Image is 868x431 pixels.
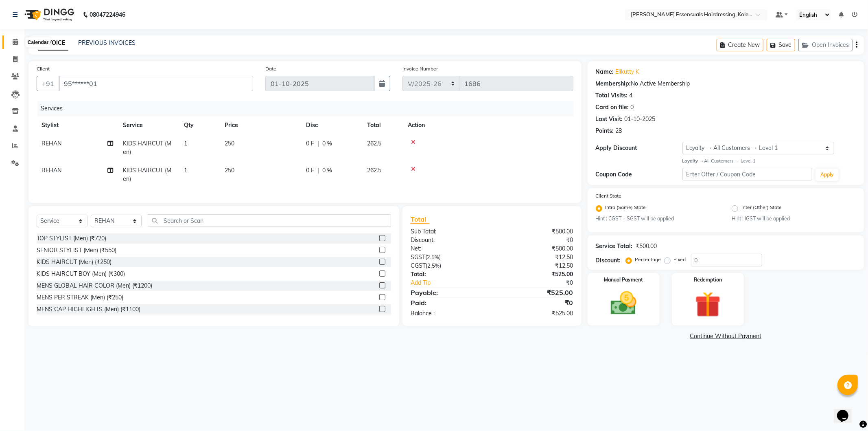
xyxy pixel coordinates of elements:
[404,244,492,253] div: Net:
[625,115,656,123] div: 01-10-2025
[402,65,438,73] label: Invoice Number
[635,256,661,263] label: Percentage
[694,276,722,284] label: Redemption
[265,65,276,73] label: Date
[682,158,856,165] div: All Customers → Level 1
[616,68,640,76] a: Elikutty K
[767,39,795,51] button: Save
[492,288,579,297] div: ₹525.00
[674,256,686,263] label: Fixed
[604,276,643,284] label: Manual Payment
[816,169,839,181] button: Apply
[589,332,862,341] a: Continue Without Payment
[317,166,319,175] span: |
[492,236,579,244] div: ₹0
[367,140,381,147] span: 262.5
[301,116,362,134] th: Disc
[37,65,50,73] label: Client
[403,116,573,134] th: Action
[37,258,112,266] div: KIDS HAIRCUT (Men) (₹250)
[492,244,579,253] div: ₹500.00
[717,39,763,51] button: Create New
[404,227,492,236] div: Sub Total:
[411,262,426,269] span: CGST
[596,256,621,265] div: Discount:
[596,192,622,200] label: Client State
[596,68,614,76] div: Name:
[687,288,729,321] img: _gift.svg
[630,91,633,100] div: 4
[37,116,118,134] th: Stylist
[732,215,856,222] small: Hint : IGST will be applied
[306,139,314,148] span: 0 F
[179,116,220,134] th: Qty
[123,167,171,183] span: KIDS HAIRCUT (Men)
[404,262,492,270] div: ( )
[596,170,682,179] div: Coupon Code
[225,140,234,147] span: 250
[596,215,720,222] small: Hint : CGST + SGST will be applied
[596,242,633,251] div: Service Total:
[59,76,253,91] input: Search by Name/Mobile/Email/Code
[492,262,579,270] div: ₹12.50
[507,279,579,287] div: ₹0
[37,270,125,278] div: KIDS HAIRCUT BOY (Men) (₹300)
[37,305,140,314] div: MENS CAP HIGHLIGHTS (Men) (₹1100)
[596,103,629,112] div: Card on file:
[492,270,579,279] div: ₹525.00
[427,262,439,269] span: 2.5%
[148,214,391,227] input: Search or Scan
[78,39,136,46] a: PREVIOUS INVOICES
[596,144,682,152] div: Apply Discount
[834,398,860,423] iframe: chat widget
[404,236,492,244] div: Discount:
[798,39,853,51] button: Open Invoices
[682,158,704,164] strong: Loyalty →
[225,167,234,174] span: 250
[682,168,813,180] input: Enter Offer / Coupon Code
[37,293,123,302] div: MENS PER STREAK (Men) (₹250)
[492,309,579,318] div: ₹525.00
[42,167,61,174] span: REHAN
[184,167,187,174] span: 1
[427,254,439,260] span: 2.5%
[616,127,622,135] div: 28
[636,242,657,251] div: ₹500.00
[37,234,106,243] div: TOP STYLIST (Men) (₹720)
[492,298,579,308] div: ₹0
[596,115,623,123] div: Last Visit:
[404,298,492,308] div: Paid:
[596,127,614,135] div: Points:
[322,166,332,175] span: 0 %
[603,288,645,318] img: _cash.svg
[37,246,116,255] div: SENIOR STYLIST (Men) (₹550)
[741,204,782,213] label: Inter (Other) State
[123,140,171,156] span: KIDS HAIRCUT (Men)
[492,227,579,236] div: ₹500.00
[596,79,631,88] div: Membership:
[37,101,579,116] div: Services
[404,279,507,287] a: Add Tip
[606,204,646,213] label: Intra (Same) State
[596,79,856,88] div: No Active Membership
[317,139,319,148] span: |
[42,140,61,147] span: REHAN
[492,253,579,262] div: ₹12.50
[404,309,492,318] div: Balance :
[404,253,492,262] div: ( )
[631,103,634,112] div: 0
[596,91,628,100] div: Total Visits:
[404,288,492,297] div: Payable:
[367,167,381,174] span: 262.5
[21,3,77,26] img: logo
[118,116,179,134] th: Service
[37,281,152,290] div: MENS GLOBAL HAIR COLOR (Men) (₹1200)
[306,166,314,175] span: 0 F
[90,3,125,26] b: 08047224946
[362,116,403,134] th: Total
[26,37,50,47] div: Calendar
[322,139,332,148] span: 0 %
[404,270,492,279] div: Total:
[184,140,187,147] span: 1
[411,253,425,261] span: SGST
